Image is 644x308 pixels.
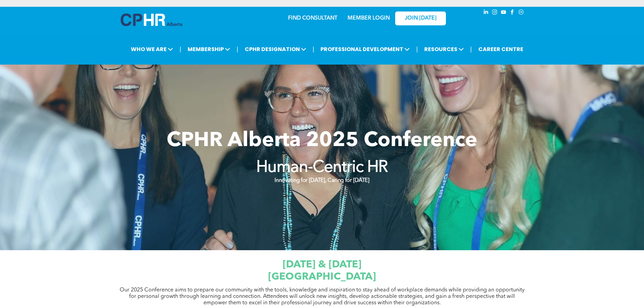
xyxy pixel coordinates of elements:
span: CPHR Alberta 2025 Conference [167,131,477,151]
span: CPHR DESIGNATION [243,43,308,55]
span: JOIN [DATE] [405,15,436,22]
a: facebook [509,8,516,18]
a: CAREER CENTRE [476,43,525,55]
span: RESOURCES [422,43,466,55]
a: JOIN [DATE] [395,11,446,25]
li: | [416,42,418,56]
a: youtube [500,8,507,18]
li: | [313,42,314,56]
span: PROFESSIONAL DEVELOPMENT [318,43,412,55]
strong: Human-Centric HR [256,160,388,176]
span: [GEOGRAPHIC_DATA] [268,272,376,282]
a: instagram [491,8,499,18]
li: | [470,42,472,56]
img: A blue and white logo for cp alberta [121,14,182,26]
a: MEMBER LOGIN [348,16,390,21]
a: linkedin [482,8,490,18]
span: [DATE] & [DATE] [283,260,361,270]
span: WHO WE ARE [129,43,175,55]
span: Our 2025 Conference aims to prepare our community with the tools, knowledge and inspiration to st... [120,287,525,306]
li: | [180,42,181,56]
strong: Innovating for [DATE], Caring for [DATE] [275,178,369,183]
a: FIND CONSULTANT [288,16,337,21]
span: MEMBERSHIP [186,43,232,55]
li: | [237,42,238,56]
a: Social network [518,8,525,18]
